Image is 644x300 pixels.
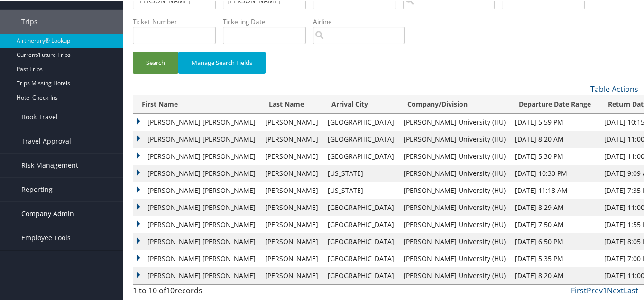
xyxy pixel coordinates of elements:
[510,181,599,198] td: [DATE] 11:18 AM
[399,215,510,232] td: [PERSON_NAME] University (HU)
[21,225,71,249] span: Employee Tools
[21,177,53,200] span: Reporting
[323,181,399,198] td: [US_STATE]
[260,94,323,113] th: Last Name: activate to sort column ascending
[323,215,399,232] td: [GEOGRAPHIC_DATA]
[607,284,624,295] a: Next
[260,147,323,164] td: [PERSON_NAME]
[223,16,313,26] label: Ticketing Date
[260,266,323,283] td: [PERSON_NAME]
[399,164,510,181] td: [PERSON_NAME] University (HU)
[590,83,638,93] a: Table Actions
[313,16,412,26] label: Airline
[133,181,260,198] td: [PERSON_NAME] [PERSON_NAME]
[133,266,260,283] td: [PERSON_NAME] [PERSON_NAME]
[510,249,599,266] td: [DATE] 5:35 PM
[323,130,399,147] td: [GEOGRAPHIC_DATA]
[323,198,399,215] td: [GEOGRAPHIC_DATA]
[260,130,323,147] td: [PERSON_NAME]
[260,113,323,130] td: [PERSON_NAME]
[323,147,399,164] td: [GEOGRAPHIC_DATA]
[399,249,510,266] td: [PERSON_NAME] University (HU)
[399,266,510,283] td: [PERSON_NAME] University (HU)
[260,198,323,215] td: [PERSON_NAME]
[133,94,260,113] th: First Name: activate to sort column descending
[166,284,175,295] span: 10
[133,198,260,215] td: [PERSON_NAME] [PERSON_NAME]
[399,198,510,215] td: [PERSON_NAME] University (HU)
[21,9,37,33] span: Trips
[133,284,248,300] div: 1 to 10 of records
[399,130,510,147] td: [PERSON_NAME] University (HU)
[21,104,58,128] span: Book Travel
[260,249,323,266] td: [PERSON_NAME]
[133,232,260,249] td: [PERSON_NAME] [PERSON_NAME]
[587,284,603,295] a: Prev
[399,147,510,164] td: [PERSON_NAME] University (HU)
[399,181,510,198] td: [PERSON_NAME] University (HU)
[133,51,178,73] button: Search
[323,113,399,130] td: [GEOGRAPHIC_DATA]
[133,113,260,130] td: [PERSON_NAME] [PERSON_NAME]
[133,147,260,164] td: [PERSON_NAME] [PERSON_NAME]
[571,284,587,295] a: First
[399,113,510,130] td: [PERSON_NAME] University (HU)
[21,201,74,225] span: Company Admin
[510,232,599,249] td: [DATE] 6:50 PM
[510,164,599,181] td: [DATE] 10:30 PM
[260,232,323,249] td: [PERSON_NAME]
[133,130,260,147] td: [PERSON_NAME] [PERSON_NAME]
[510,130,599,147] td: [DATE] 8:20 AM
[603,284,607,295] a: 1
[133,164,260,181] td: [PERSON_NAME] [PERSON_NAME]
[323,266,399,283] td: [GEOGRAPHIC_DATA]
[133,16,223,26] label: Ticket Number
[510,147,599,164] td: [DATE] 5:30 PM
[510,215,599,232] td: [DATE] 7:50 AM
[510,94,599,113] th: Departure Date Range: activate to sort column ascending
[510,266,599,283] td: [DATE] 8:20 AM
[178,51,266,73] button: Manage Search Fields
[510,198,599,215] td: [DATE] 8:29 AM
[260,215,323,232] td: [PERSON_NAME]
[399,232,510,249] td: [PERSON_NAME] University (HU)
[323,164,399,181] td: [US_STATE]
[323,232,399,249] td: [GEOGRAPHIC_DATA]
[260,164,323,181] td: [PERSON_NAME]
[624,284,638,295] a: Last
[510,113,599,130] td: [DATE] 5:59 PM
[323,94,399,113] th: Arrival City: activate to sort column ascending
[260,181,323,198] td: [PERSON_NAME]
[21,128,71,152] span: Travel Approval
[399,94,510,113] th: Company/Division
[133,249,260,266] td: [PERSON_NAME] [PERSON_NAME]
[21,153,78,176] span: Risk Management
[133,215,260,232] td: [PERSON_NAME] [PERSON_NAME]
[323,249,399,266] td: [GEOGRAPHIC_DATA]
